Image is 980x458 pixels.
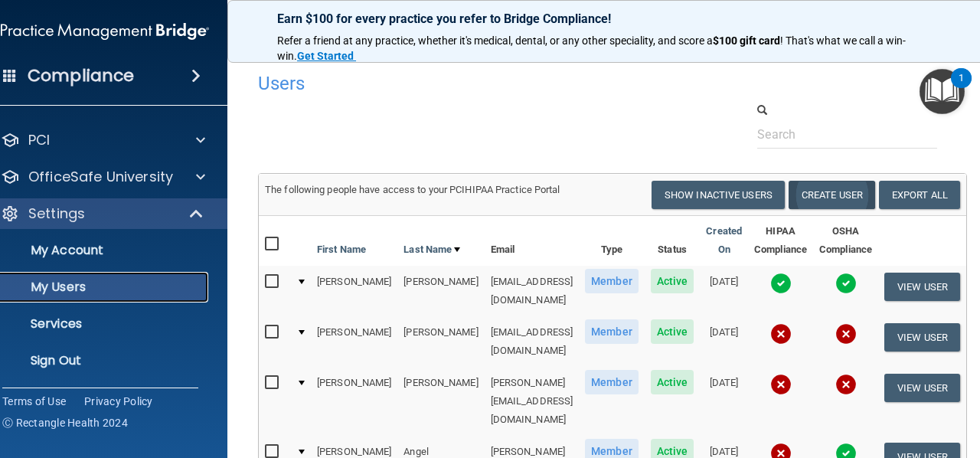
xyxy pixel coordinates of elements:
[311,316,397,367] td: [PERSON_NAME]
[277,34,906,62] span: ! That's what we call a win-win.
[700,266,748,316] td: [DATE]
[585,319,639,344] span: Member
[789,181,875,209] button: Create User
[651,319,694,344] span: Active
[700,316,748,367] td: [DATE]
[645,216,701,266] th: Status
[884,273,960,301] button: View User
[317,240,366,259] a: First Name
[265,184,560,195] span: The following people have access to your PCIHIPAA Practice Portal
[651,370,694,394] span: Active
[84,394,153,409] a: Privacy Policy
[1,16,209,47] img: PMB logo
[879,181,960,209] a: Export All
[297,50,356,62] a: Get Started
[485,266,580,316] td: [EMAIL_ADDRESS][DOMAIN_NAME]
[959,78,964,98] div: 1
[1,204,204,223] a: Settings
[706,222,742,259] a: Created On
[403,240,460,259] a: Last Name
[28,204,85,223] p: Settings
[2,415,128,430] span: Ⓒ Rectangle Health 2024
[884,374,960,402] button: View User
[28,65,134,87] h4: Compliance
[277,34,713,47] span: Refer a friend at any practice, whether it's medical, dental, or any other speciality, and score a
[585,269,639,293] span: Member
[835,374,857,395] img: cross.ca9f0e7f.svg
[579,216,645,266] th: Type
[651,269,694,293] span: Active
[770,323,792,345] img: cross.ca9f0e7f.svg
[2,394,66,409] a: Terms of Use
[311,367,397,436] td: [PERSON_NAME]
[397,266,484,316] td: [PERSON_NAME]
[835,273,857,294] img: tick.e7d51cea.svg
[485,216,580,266] th: Email
[884,323,960,352] button: View User
[770,273,792,294] img: tick.e7d51cea.svg
[28,131,50,149] p: PCI
[1,168,205,186] a: OfficeSafe University
[757,120,937,149] input: Search
[258,74,662,93] h4: Users
[311,266,397,316] td: [PERSON_NAME]
[585,370,639,394] span: Member
[713,34,780,47] strong: $100 gift card
[652,181,785,209] button: Show Inactive Users
[770,374,792,395] img: cross.ca9f0e7f.svg
[748,216,813,266] th: HIPAA Compliance
[1,131,205,149] a: PCI
[485,316,580,367] td: [EMAIL_ADDRESS][DOMAIN_NAME]
[397,316,484,367] td: [PERSON_NAME]
[813,216,878,266] th: OSHA Compliance
[700,367,748,436] td: [DATE]
[277,11,913,26] p: Earn $100 for every practice you refer to Bridge Compliance!
[397,367,484,436] td: [PERSON_NAME]
[835,323,857,345] img: cross.ca9f0e7f.svg
[920,69,965,114] button: Open Resource Center, 1 new notification
[297,50,354,62] strong: Get Started
[485,367,580,436] td: [PERSON_NAME][EMAIL_ADDRESS][DOMAIN_NAME]
[28,168,173,186] p: OfficeSafe University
